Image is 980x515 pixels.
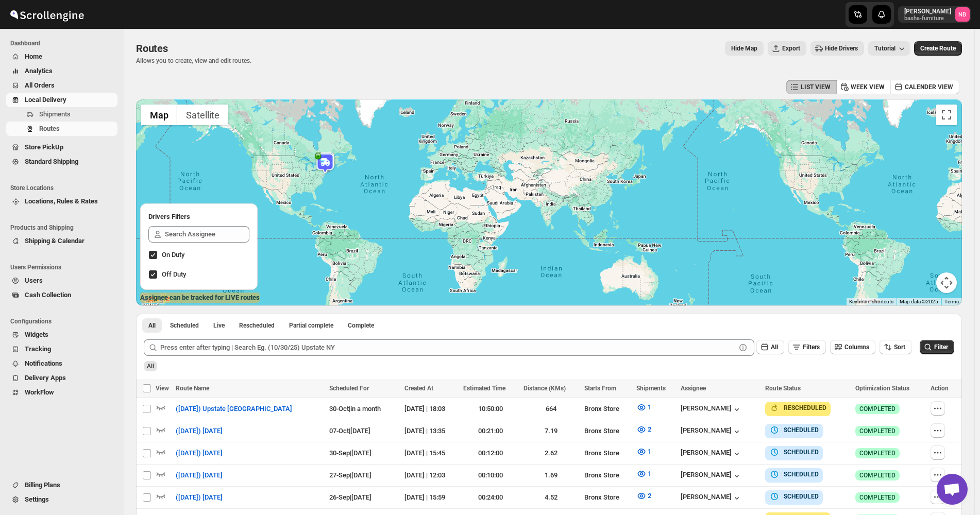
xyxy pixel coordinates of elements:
span: On Duty [162,251,184,259]
span: Shipments [636,385,666,392]
button: Toggle fullscreen view [936,105,957,125]
button: SCHEDULED [769,469,819,479]
button: 1 [630,466,657,482]
span: CALENDER VIEW [905,83,953,91]
button: Shipments [6,107,117,122]
div: [DATE] | 13:35 [404,426,457,436]
p: [PERSON_NAME] [904,7,951,15]
span: Rescheduled [239,321,275,330]
span: 2 [648,425,651,433]
span: Filter [934,344,948,351]
img: Google [139,292,173,305]
div: 4.52 [523,492,578,503]
button: Map camera controls [936,272,957,293]
button: [PERSON_NAME] [681,404,742,415]
span: 07-Oct | [DATE] [329,427,370,435]
button: Sort [880,340,911,354]
span: COMPLETED [859,449,895,457]
span: Optimization Status [855,385,909,392]
span: ([DATE]) [DATE] [176,448,223,458]
span: Complete [348,321,374,330]
span: Created At [404,385,433,392]
span: Products and Shipping [10,224,119,232]
div: [DATE] | 12:03 [404,470,457,480]
button: Locations, Rules & Rates [6,194,117,209]
span: Users [25,277,43,284]
span: Routes [136,42,168,55]
span: Filters [803,344,820,351]
span: Hide Drivers [825,44,858,53]
span: Dashboard [10,39,119,47]
span: Home [25,53,42,60]
div: 664 [523,404,578,414]
button: [PERSON_NAME] [681,449,742,459]
span: Widgets [25,331,48,338]
span: Store Locations [10,184,119,192]
span: COMPLETED [859,427,895,435]
span: Standard Shipping [25,158,78,165]
div: Open chat [937,474,968,505]
span: 1 [648,403,651,411]
b: RESCHEDULED [784,404,826,411]
button: Filters [788,340,826,354]
span: Estimated Time [463,385,505,392]
span: Routes [39,125,60,132]
button: Keyboard shortcuts [849,298,893,305]
button: Filter [920,340,954,354]
label: Assignee can be tracked for LIVE routes [140,293,260,303]
p: basha-furniture [904,15,951,22]
div: 00:12:00 [463,448,518,458]
button: Home [6,49,117,64]
span: Columns [844,344,869,351]
button: LIST VIEW [786,80,837,94]
button: All routes [142,318,162,333]
div: Bronx Store [584,404,630,414]
p: Allows you to create, view and edit routes. [136,57,251,65]
a: Terms (opens in new tab) [944,299,959,304]
span: COMPLETED [859,405,895,413]
button: WEEK VIEW [836,80,891,94]
button: [PERSON_NAME] [681,471,742,481]
span: 1 [648,470,651,477]
span: Action [931,385,949,392]
span: Distance (KMs) [523,385,566,392]
span: Settings [25,495,49,503]
button: RESCHEDULED [769,403,826,413]
button: User menu [898,6,971,23]
button: [PERSON_NAME] [681,426,742,437]
span: Nael Basha [955,7,970,22]
span: ([DATE]) [DATE] [176,492,223,503]
img: ScrollEngine [8,2,86,27]
button: 2 [630,488,657,504]
b: SCHEDULED [784,426,819,434]
button: Widgets [6,328,117,342]
div: 7.19 [523,426,578,436]
button: Hide Drivers [810,41,864,56]
button: All Orders [6,78,117,93]
button: ([DATE]) [DATE] [170,423,229,439]
span: ([DATE]) [DATE] [176,470,223,480]
button: Map action label [725,41,764,56]
button: Export [768,41,806,56]
button: Cash Collection [6,288,117,302]
button: SCHEDULED [769,425,819,435]
span: 26-Sep | [DATE] [329,493,371,501]
span: Store PickUp [25,143,63,151]
a: Open this area in Google Maps (opens a new window) [139,292,173,305]
h2: Drivers Filters [148,212,249,222]
div: 00:21:00 [463,426,518,436]
div: Bronx Store [584,426,630,436]
span: Shipping & Calendar [25,237,85,245]
span: Route Status [765,385,801,392]
span: Tracking [25,345,51,353]
button: Routes [6,122,117,136]
span: LIST VIEW [801,83,831,91]
span: Partial complete [289,321,333,330]
input: Search Assignee [165,226,249,243]
div: [DATE] | 18:03 [404,404,457,414]
span: ([DATE]) Upstate [GEOGRAPHIC_DATA] [176,404,292,414]
button: SCHEDULED [769,491,819,502]
span: 30-Sep | [DATE] [329,449,371,457]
